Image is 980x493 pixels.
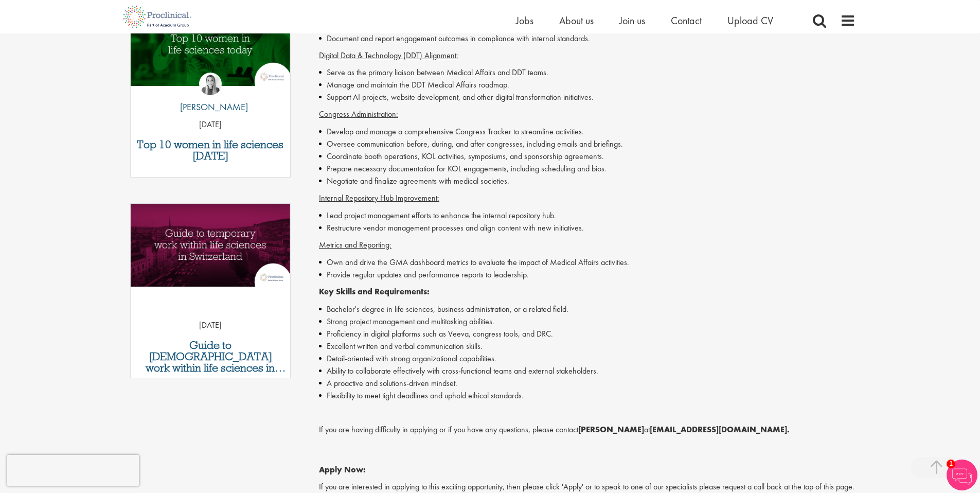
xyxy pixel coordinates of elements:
[516,14,533,27] a: Jobs
[319,66,856,79] li: Serve as the primary liaison between Medical Affairs and DDT teams.
[319,126,856,138] li: Develop and manage a comprehensive Congress Tracker to streamline activities.
[319,239,391,250] span: Metrics and Reporting:
[319,353,856,365] li: Detail-oriented with strong organizational capabilities.
[319,138,856,150] li: Oversee communication before, during, and after congresses, including emails and briefings.
[319,328,856,340] li: Proficiency in digital platforms such as Veeva, congress tools, and DRC.
[131,320,291,331] p: [DATE]
[319,222,856,234] li: Restructure vendor management processes and align content with new initiatives.
[131,119,291,131] p: [DATE]
[319,32,856,45] li: Document and report engagement outcomes in compliance with internal standards.
[319,303,856,315] li: Bachelor's degree in life sciences, business administration, or a related field.
[319,390,856,402] li: Flexibility to meet tight deadlines and uphold ethical standards.
[319,269,856,281] li: Provide regular updates and performance reports to leadership.
[671,14,702,27] a: Contact
[650,424,790,435] strong: [EMAIL_ADDRESS][DOMAIN_NAME].
[559,14,594,27] a: About us
[319,91,856,103] li: Support AI projects, website development, and other digital transformation initiatives.
[319,377,856,390] li: A proactive and solutions-driven mindset.
[319,424,856,436] p: If you are having difficulty in applying or if you have any questions, please contact at
[319,79,856,91] li: Manage and maintain the DDT Medical Affairs roadmap.
[136,139,286,162] a: Top 10 women in life sciences [DATE]
[172,73,248,119] a: Hannah Burke [PERSON_NAME]
[7,455,139,486] iframe: reCAPTCHA
[172,100,248,114] p: [PERSON_NAME]
[131,3,291,86] img: Top 10 women in life sciences today
[319,192,439,203] span: Internal Repository Hub Improvement:
[319,464,366,475] strong: Apply Now:
[319,163,856,175] li: Prepare necessary documentation for KOL engagements, including scheduling and bios.
[319,256,856,269] li: Own and drive the GMA dashboard metrics to evaluate the impact of Medical Affairs activities.
[319,150,856,163] li: Coordinate booth operations, KOL activities, symposiums, and sponsorship agreements.
[727,14,773,27] a: Upload CV
[136,340,286,374] a: Guide to [DEMOGRAPHIC_DATA] work within life sciences in [GEOGRAPHIC_DATA]
[319,340,856,353] li: Excellent written and verbal communication skills.
[319,50,458,61] span: Digital Data & Technology (DDT) Alignment:
[947,460,977,490] img: Chatbot
[199,73,222,95] img: Hannah Burke
[619,14,645,27] a: Join us
[319,365,856,377] li: Ability to collaborate effectively with cross-functional teams and external stakeholders.
[131,3,291,94] a: Link to a post
[319,175,856,187] li: Negotiate and finalize agreements with medical societies.
[131,204,291,295] a: Link to a post
[578,424,644,435] strong: [PERSON_NAME]
[319,481,856,493] p: If you are interested in applying to this exciting opportunity, then please click 'Apply' or to s...
[947,460,955,468] span: 1
[319,209,856,222] li: Lead project management efforts to enhance the internal repository hub.
[319,286,430,297] strong: Key Skills and Requirements:
[319,315,856,328] li: Strong project management and multitasking abilities.
[319,109,398,119] span: Congress Administration:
